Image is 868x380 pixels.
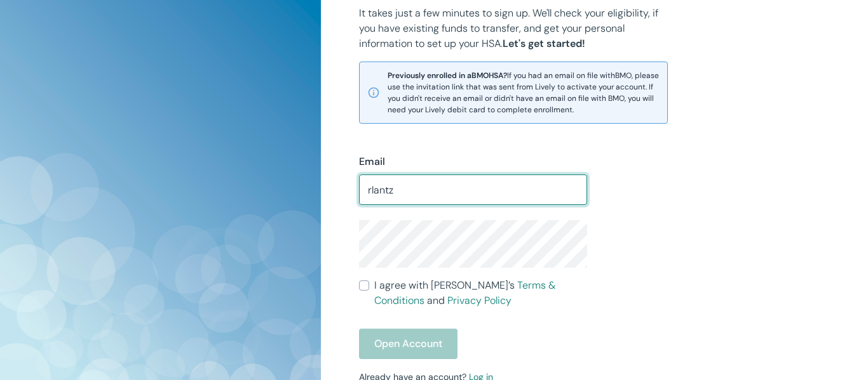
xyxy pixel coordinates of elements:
[447,294,512,307] a: Privacy Policy
[359,6,668,51] p: It takes just a few minutes to sign up. We'll check your eligibility, if you have existing funds ...
[388,70,507,81] strong: Previously enrolled in a BMO HSA?
[503,37,585,50] strong: Let's get started!
[359,154,385,169] label: Email
[374,278,587,308] span: I agree with [PERSON_NAME]’s and
[388,70,660,115] span: If you had an email on file with BMO , please use the invitation link that was sent from Lively t...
